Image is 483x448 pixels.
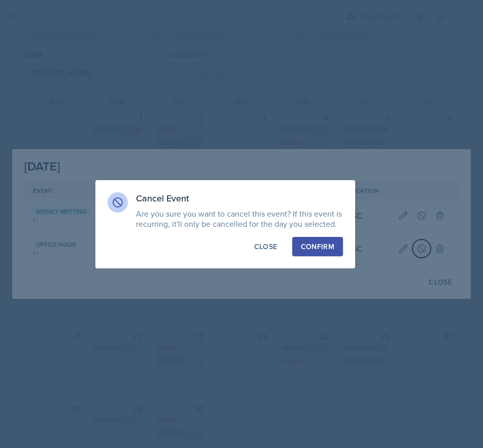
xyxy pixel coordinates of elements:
[301,242,334,252] div: Confirm
[254,242,278,252] div: Close
[246,237,286,256] button: Close
[136,192,343,204] h3: Cancel Event
[136,209,343,229] p: Are you sure you want to cancel this event? If this event is recurring, it'll only be cancelled f...
[292,237,343,256] button: Confirm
